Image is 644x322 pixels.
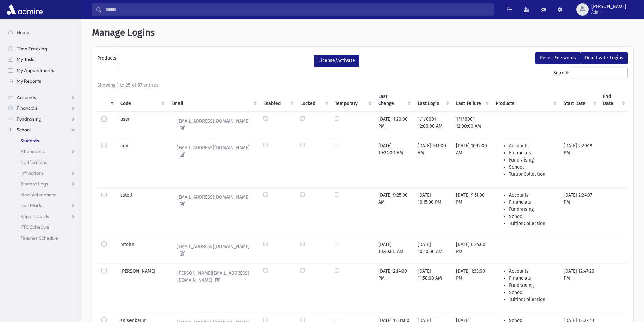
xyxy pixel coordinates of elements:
li: Financials [509,199,555,206]
td: [DATE] 2:20:18 PM [559,138,599,187]
td: 1/1/0001 12:00:00 AM [413,111,452,138]
th: Last Change : activate to sort column ascending [374,89,413,112]
span: Accounts [17,94,36,100]
a: Report Cards [3,211,81,222]
a: PTC Schedule [3,222,81,232]
input: Search [102,3,493,16]
th: Products : activate to sort column ascending [492,89,559,112]
td: [DATE] 10:24:00 AM [374,138,413,187]
li: TuitionCollection [509,171,555,178]
th: Temporary : activate to sort column ascending [331,89,374,112]
span: Student Logs [20,181,48,187]
a: [EMAIL_ADDRESS][DOMAIN_NAME] [171,142,255,160]
td: [DATE] 1:33:00 PM [452,263,492,313]
span: Meal Attendance [20,192,57,198]
a: Time Tracking [3,43,81,54]
span: My Tasks [17,56,35,63]
td: [DATE] 10:12:00 AM [452,138,492,187]
a: Fundraising [3,114,81,124]
span: Notifications [20,159,47,165]
th: Email : activate to sort column ascending [167,89,259,112]
button: License/Activate [314,55,359,67]
td: 1/1/0001 12:00:00 AM [452,111,492,138]
a: My Reports [3,76,81,86]
a: School [3,124,81,135]
li: Fundraising [509,156,555,164]
td: user [116,111,167,138]
li: School [509,289,555,296]
th: Start Date : activate to sort column ascending [559,89,599,112]
span: Time Tracking [17,46,47,52]
li: Accounts [509,192,555,199]
a: Attendance [3,146,81,157]
span: My Appointments [17,67,54,73]
input: Search: [572,67,628,79]
td: adm [116,138,167,187]
td: [DATE] 2:24:37 PM [559,187,599,237]
td: [DATE] 6:34:00 PM [452,237,492,263]
th: Enabled : activate to sort column ascending [259,89,296,112]
th: End Date : activate to sort column ascending [599,89,628,112]
span: Admin [591,9,626,15]
td: [DATE] 10:40:00 AM [413,237,452,263]
a: Students [3,135,81,146]
a: [EMAIL_ADDRESS][DOMAIN_NAME] [171,192,255,210]
span: Financials [17,105,38,111]
a: Teacher Schedule [3,232,81,243]
li: TuitionCollection [509,220,555,227]
button: Reset Passwords [535,52,580,64]
li: Accounts [509,268,555,275]
td: [DATE] 10:15:00 PM [413,187,452,237]
li: Financials [509,275,555,282]
a: [PERSON_NAME][EMAIL_ADDRESS][DOMAIN_NAME] [171,268,255,286]
span: Test Marks [20,202,43,208]
span: Teacher Schedule [20,235,58,241]
li: Financials [509,149,555,156]
td: [DATE] 9:25:00 AM [374,187,413,237]
span: PTC Schedule [20,224,49,230]
a: Home [3,27,81,38]
th: Code : activate to sort column ascending [116,89,167,112]
span: Attendance [20,148,45,154]
td: [DATE] 9:51:00 PM [452,187,492,237]
label: Products [97,55,118,64]
li: Fundraising [509,282,555,289]
td: [DATE] 12:47:20 PM [559,263,599,313]
a: Test Marks [3,200,81,211]
span: Fundraising [17,116,41,122]
th: : activate to sort column descending [97,89,116,112]
div: Showing 1 to 25 of 57 entries [97,82,628,89]
a: Accounts [3,92,81,103]
td: mtohn [116,237,167,263]
th: Last Failure : activate to sort column ascending [452,89,492,112]
a: My Tasks [3,54,81,65]
li: Accounts [509,142,555,149]
span: Report Cards [20,213,49,219]
a: Notifications [3,157,81,168]
span: My Reports [17,78,41,84]
td: [DATE] 9:11:00 AM [413,138,452,187]
li: School [509,213,555,220]
a: Student Logs [3,178,81,189]
td: [DATE] 2:14:00 PM [374,263,413,313]
span: School [17,127,31,133]
li: Fundraising [509,206,555,213]
label: Search: [553,67,628,79]
td: [PERSON_NAME] [116,263,167,313]
a: Infractions [3,168,81,178]
button: Deactivate Logins [580,52,628,64]
a: [EMAIL_ADDRESS][DOMAIN_NAME] [171,116,255,134]
td: [DATE] 11:58:00 AM [413,263,452,313]
span: [PERSON_NAME] [591,4,626,9]
a: [EMAIL_ADDRESS][DOMAIN_NAME] [171,241,255,259]
span: Infractions [20,170,44,176]
li: TuitionCollection [509,296,555,303]
td: sstoll [116,187,167,237]
th: Locked : activate to sort column ascending [296,89,331,112]
th: Last Login : activate to sort column ascending [413,89,452,112]
td: [DATE] 1:20:00 PM [374,111,413,138]
li: School [509,164,555,171]
span: Home [17,29,29,35]
td: [DATE] 10:40:00 AM [374,237,413,263]
h1: Manage Logins [92,27,633,39]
